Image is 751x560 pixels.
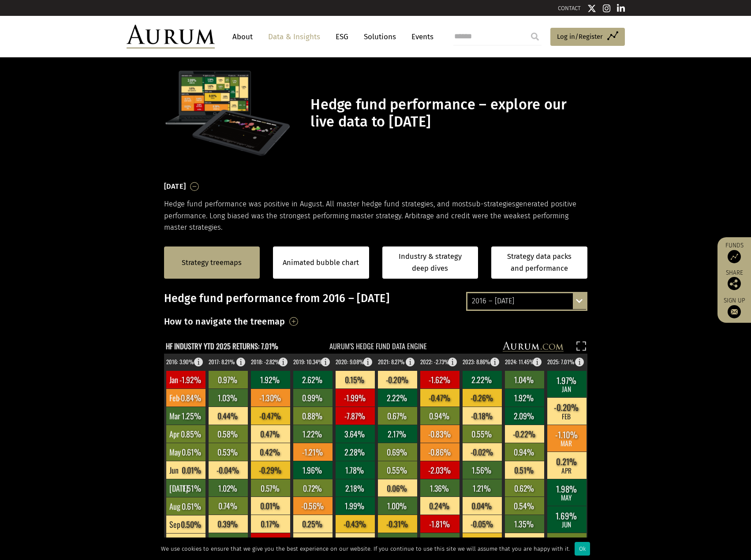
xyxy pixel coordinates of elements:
a: About [228,29,257,45]
a: CONTACT [558,5,581,11]
a: Strategy treemaps [182,257,242,269]
img: Instagram icon [603,4,611,13]
div: Share [722,270,747,290]
h3: How to navigate the treemap [164,314,285,329]
img: Sign up to our newsletter [728,305,741,318]
a: Strategy data packs and performance [491,246,587,279]
span: Log in/Register [557,31,603,42]
span: sub-strategies [468,200,516,208]
a: ESG [331,29,353,45]
div: Ok [575,542,590,556]
h3: Hedge fund performance from 2016 – [DATE] [164,292,587,305]
a: Log in/Register [550,28,625,46]
div: 2016 – [DATE] [467,293,586,309]
p: Hedge fund performance was positive in August. All master hedge fund strategies, and most generat... [164,198,587,233]
a: Industry & strategy deep dives [382,246,478,279]
img: Share this post [728,277,741,290]
img: Twitter icon [587,4,596,13]
img: Aurum [127,25,215,49]
h3: [DATE] [164,180,186,193]
a: Data & Insights [264,29,325,45]
a: Solutions [359,29,400,45]
a: Funds [722,242,747,263]
h1: Hedge fund performance – explore our live data to [DATE] [310,96,585,131]
a: Sign up [722,297,747,318]
a: Animated bubble chart [283,257,359,269]
img: Linkedin icon [617,4,625,13]
img: Access Funds [728,250,741,263]
a: Events [407,29,433,45]
input: Submit [526,28,544,45]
